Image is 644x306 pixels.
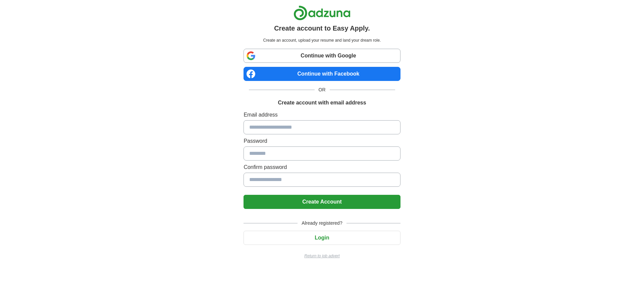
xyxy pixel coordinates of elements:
label: Email address [244,111,400,119]
a: Continue with Google [244,49,400,63]
span: OR [315,86,330,93]
label: Confirm password [244,163,400,171]
label: Password [244,137,400,145]
a: Login [244,235,400,241]
span: Already registered? [298,220,346,227]
button: Create Account [244,195,400,209]
a: Return to job advert [244,253,400,259]
a: Continue with Facebook [244,67,400,81]
button: Login [244,231,400,245]
h1: Create account with email address [278,99,366,107]
img: Adzuna logo [293,5,351,20]
h1: Create account to Easy Apply. [274,23,370,33]
p: Create an account, upload your resume and land your dream role. [245,37,399,43]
